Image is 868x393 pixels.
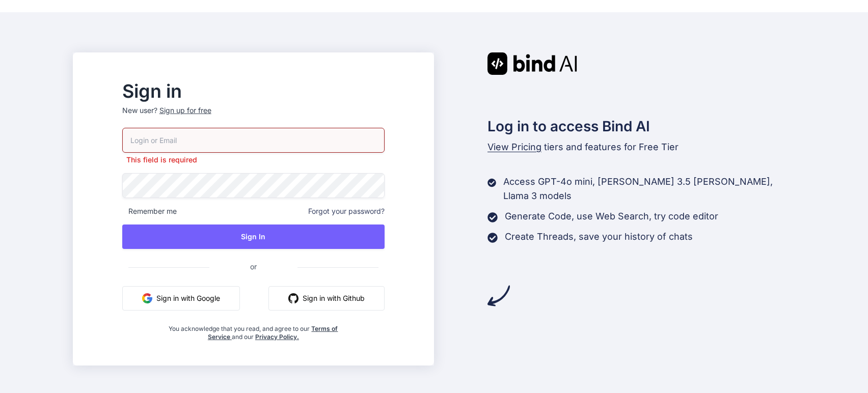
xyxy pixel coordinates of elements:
[159,105,211,116] div: Sign up for free
[122,155,385,165] p: This field is required
[487,285,510,307] img: arrow
[487,142,541,152] span: View Pricing
[288,293,299,303] img: github
[122,128,385,153] input: Login or Email
[166,319,341,341] div: You acknowledge that you read, and agree to our and our
[209,254,297,279] span: or
[122,105,385,128] p: New user?
[208,325,338,341] a: Terms of Service
[122,224,385,249] button: Sign In
[505,209,718,223] p: Generate Code, use Web Search, try code editor
[503,175,795,203] p: Access GPT-4o mini, [PERSON_NAME] 3.5 [PERSON_NAME], Llama 3 models
[487,116,795,137] h2: Log in to access Bind AI
[142,293,152,303] img: google
[308,206,385,216] span: Forgot your password?
[122,83,385,99] h2: Sign in
[487,52,577,75] img: Bind AI logo
[255,333,299,341] a: Privacy Policy.
[122,206,177,216] span: Remember me
[487,140,795,154] p: tiers and features for Free Tier
[505,230,693,244] p: Create Threads, save your history of chats
[268,286,385,311] button: Sign in with Github
[122,286,240,311] button: Sign in with Google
